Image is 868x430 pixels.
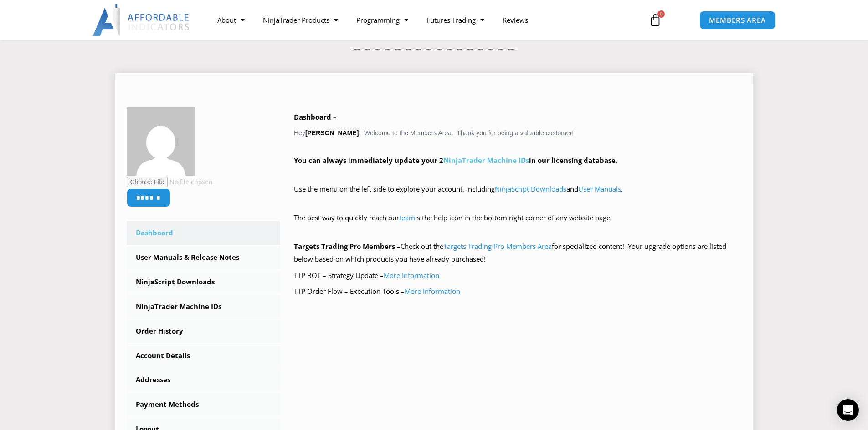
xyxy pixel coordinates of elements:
a: Account Details [127,344,281,368]
div: Open Intercom Messenger [837,399,859,421]
a: Reviews [493,10,537,30]
a: NinjaScript Downloads [127,270,281,294]
a: More Information [405,287,460,296]
p: Check out the for specialized content! Your upgrade options are listed below based on which produ... [294,240,742,266]
span: 0 [657,10,665,18]
span: MEMBERS AREA [709,17,766,24]
a: Payment Methods [127,393,281,416]
strong: You can always immediately update your 2 in our licensing database. [294,156,617,165]
img: f54efc7e805c104d56b9f4e53f4aa128b5eb76ac3531487f62801c8db4c17dcc [127,107,195,176]
strong: [PERSON_NAME] [305,129,359,137]
p: TTP BOT – Strategy Update – [294,269,742,282]
a: User Manuals & Release Notes [127,246,281,269]
p: The best way to quickly reach our is the help icon in the bottom right corner of any website page! [294,212,742,237]
div: Hey ! Welcome to the Members Area. Thank you for being a valuable customer! [294,111,742,298]
a: NinjaTrader Machine IDs [443,156,529,165]
a: Programming [347,10,417,30]
a: User Manuals [578,184,621,193]
img: LogoAI [92,4,190,36]
a: Targets Trading Pro Members Area [443,242,552,251]
a: Order History [127,319,281,343]
b: Dashboard – [294,112,337,121]
a: NinjaTrader Products [254,10,347,30]
a: NinjaScript Downloads [495,184,566,193]
p: TTP Order Flow – Execution Tools – [294,285,742,298]
a: Addresses [127,368,281,392]
a: More Information [384,271,439,280]
a: 0 [635,7,675,33]
nav: Menu [208,10,638,30]
a: MEMBERS AREA [699,11,776,30]
a: About [208,10,254,30]
p: Use the menu on the left side to explore your account, including and . [294,183,742,208]
a: team [399,213,415,222]
a: Futures Trading [417,10,493,30]
a: Dashboard [127,221,281,245]
a: NinjaTrader Machine IDs [127,295,281,319]
strong: Targets Trading Pro Members – [294,242,401,251]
